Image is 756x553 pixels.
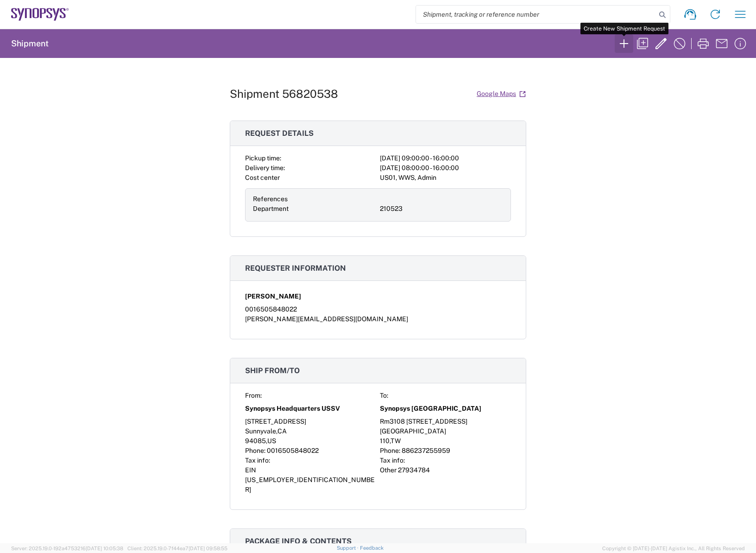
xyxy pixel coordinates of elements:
[380,466,397,474] span: Other
[245,466,256,474] span: EIN
[380,427,446,435] span: [GEOGRAPHIC_DATA]
[127,546,227,551] span: Client: 2025.19.0-7f44ea7
[245,537,352,546] span: Package info & contents
[276,427,277,435] span: ,
[602,544,745,553] span: Copyright © [DATE]-[DATE] Agistix Inc., All Rights Reserved
[267,447,319,454] span: 0016505848022
[402,447,450,454] span: 886237255959
[245,417,376,426] div: [STREET_ADDRESS]
[245,174,280,181] span: Cost center
[245,264,346,273] span: Requester information
[230,87,338,101] h1: Shipment 56820538
[380,457,405,464] span: Tax info:
[245,427,276,435] span: Sunnyvale
[11,38,49,49] h2: Shipment
[245,476,375,493] span: [US_EMPLOYER_IDENTIFICATION_NUMBER]
[398,466,430,474] span: 27934784
[380,163,511,173] div: [DATE] 08:00:00 - 16:00:00
[245,292,301,301] span: [PERSON_NAME]
[245,305,511,314] div: 0016505848022
[245,404,340,413] span: Synopsys Headquarters USSV
[267,437,276,445] span: US
[245,437,266,445] span: 94085
[380,404,481,413] span: Synopsys [GEOGRAPHIC_DATA]
[189,546,227,551] span: [DATE] 09:58:55
[380,417,511,426] div: Rm3108 [STREET_ADDRESS]
[245,154,281,162] span: Pickup time:
[245,392,262,399] span: From:
[380,204,503,214] div: 210523
[380,153,511,163] div: [DATE] 09:00:00 - 16:00:00
[245,447,265,454] span: Phone:
[253,195,288,203] span: References
[277,427,287,435] span: CA
[245,164,285,172] span: Delivery time:
[380,392,388,399] span: To:
[416,6,656,23] input: Shipment, tracking or reference number
[337,545,360,551] a: Support
[253,204,376,214] div: Department
[391,437,401,445] span: TW
[476,86,526,102] a: Google Maps
[360,545,384,551] a: Feedback
[380,437,390,445] span: 110
[390,437,391,445] span: ,
[245,366,300,375] span: Ship from/to
[245,314,511,324] div: [PERSON_NAME][EMAIL_ADDRESS][DOMAIN_NAME]
[245,129,314,138] span: Request details
[86,546,123,551] span: [DATE] 10:05:38
[11,546,123,551] span: Server: 2025.19.0-192a4753216
[266,437,267,445] span: ,
[380,173,511,183] div: US01, WWS, Admin
[380,447,400,454] span: Phone:
[245,457,270,464] span: Tax info:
